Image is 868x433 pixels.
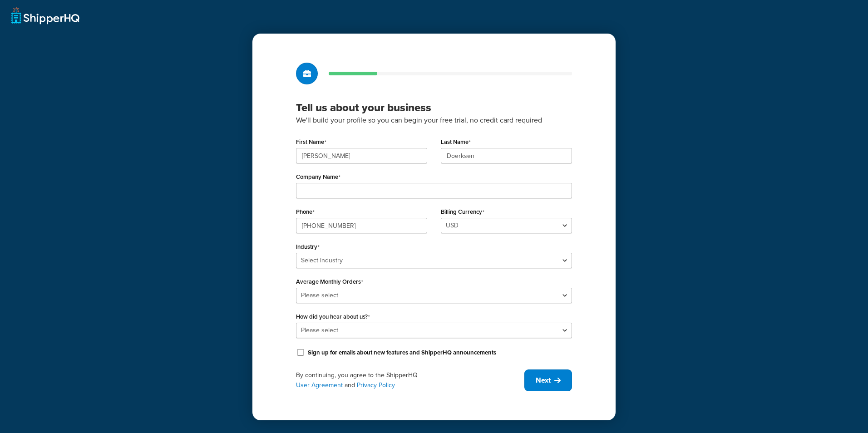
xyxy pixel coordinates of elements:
label: Phone [296,208,315,216]
h3: Tell us about your business [296,101,572,114]
label: First Name [296,138,326,146]
label: How did you hear about us? [296,313,370,320]
a: Privacy Policy [357,380,395,390]
a: User Agreement [296,380,343,390]
label: Last Name [441,138,471,146]
div: By continuing, you agree to the ShipperHQ and [296,370,524,390]
label: Average Monthly Orders [296,278,363,285]
p: We'll build your profile so you can begin your free trial, no credit card required [296,114,572,126]
button: Next [524,369,572,391]
label: Billing Currency [441,208,484,216]
label: Industry [296,243,320,251]
span: Next [536,375,551,385]
label: Sign up for emails about new features and ShipperHQ announcements [308,349,496,357]
label: Company Name [296,173,340,181]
